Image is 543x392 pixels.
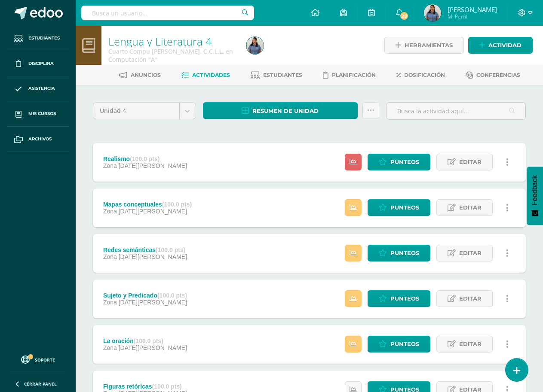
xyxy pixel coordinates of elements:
span: Disciplina [28,60,54,67]
div: Mapas conceptuales [103,201,192,208]
a: Anuncios [119,68,161,82]
a: Asistencia [7,76,69,102]
span: Resumen de unidad [252,103,319,119]
div: La oración [103,337,187,344]
a: Soporte [10,353,65,365]
span: Actividad [488,37,522,53]
span: Dosificación [404,72,445,78]
span: Zona [103,344,117,351]
span: Editar [459,245,482,261]
div: Figuras retóricas [103,383,187,390]
span: Estudiantes [263,72,302,78]
strong: (100.0 pts) [134,337,163,344]
span: Soporte [35,357,55,363]
span: Anuncios [131,72,161,78]
a: Punteos [368,199,430,216]
strong: (100.0 pts) [162,201,192,208]
span: [DATE][PERSON_NAME] [119,162,187,169]
div: Sujeto y Predicado [103,292,187,299]
a: Actividad [468,37,533,54]
a: Planificación [323,68,376,82]
strong: (100.0 pts) [152,383,182,390]
span: [DATE][PERSON_NAME] [119,299,187,306]
div: Realismo [103,155,187,162]
span: Zona [103,253,117,260]
div: Cuarto Compu Bach. C.C.L.L. en Computación 'A' [108,47,236,64]
span: Actividades [192,72,230,78]
a: Punteos [368,154,430,170]
a: Archivos [7,127,69,152]
span: Editar [459,291,482,307]
span: Unidad 4 [100,103,173,119]
a: Mis cursos [7,101,69,127]
span: Archivos [28,136,52,143]
span: Conferencias [476,72,520,78]
span: [DATE][PERSON_NAME] [119,253,187,260]
span: 28 [399,11,409,21]
div: Redes semánticas [103,246,187,253]
span: Planificación [332,72,376,78]
a: Estudiantes [7,26,69,51]
input: Busca un usuario... [81,6,254,20]
strong: (100.0 pts) [156,246,185,253]
a: Actividades [181,68,230,82]
span: Editar [459,154,482,170]
img: 4b1858fdf64a1103fe27823d151ada62.png [246,37,264,54]
strong: (100.0 pts) [130,155,160,162]
a: Punteos [368,290,430,307]
span: Mis cursos [28,110,56,117]
span: Zona [103,299,117,306]
span: Feedback [531,175,539,205]
a: Dosificación [396,68,445,82]
span: Punteos [390,245,419,261]
span: Editar [459,336,482,352]
span: [DATE][PERSON_NAME] [119,208,187,215]
a: Lengua y Literatura 4 [108,34,212,49]
span: [PERSON_NAME] [448,5,497,14]
span: Asistencia [28,85,55,92]
span: Zona [103,162,117,169]
span: Herramientas [405,37,453,53]
a: Unidad 4 [93,103,196,119]
a: Conferencias [466,68,520,82]
a: Estudiantes [251,68,302,82]
h1: Lengua y Literatura 4 [108,35,236,47]
span: [DATE][PERSON_NAME] [119,344,187,351]
span: Punteos [390,154,419,170]
span: Zona [103,208,117,215]
span: Mi Perfil [448,13,497,20]
span: Editar [459,200,482,216]
strong: (100.0 pts) [157,292,187,299]
a: Disciplina [7,51,69,76]
button: Feedback - Mostrar encuesta [527,167,543,225]
img: 4b1858fdf64a1103fe27823d151ada62.png [424,4,441,21]
span: Punteos [390,336,419,352]
input: Busca la actividad aquí... [387,103,525,119]
span: Punteos [390,200,419,216]
a: Resumen de unidad [203,102,358,119]
a: Herramientas [384,37,464,54]
span: Estudiantes [28,35,60,42]
span: Punteos [390,291,419,307]
a: Punteos [368,245,430,261]
span: Cerrar panel [24,381,57,387]
a: Punteos [368,336,430,352]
